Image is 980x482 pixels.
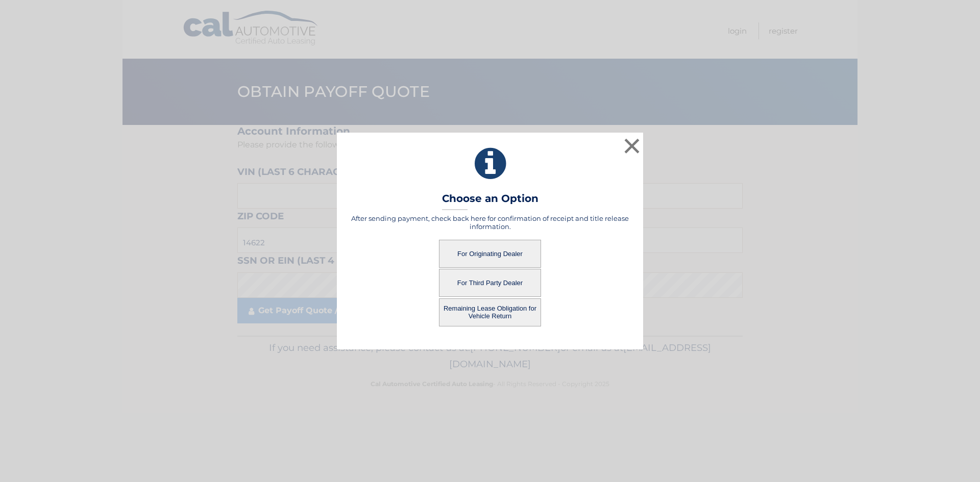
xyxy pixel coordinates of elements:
[439,240,541,268] button: For Originating Dealer
[442,192,538,210] h3: Choose an Option
[350,214,630,231] h5: After sending payment, check back here for confirmation of receipt and title release information.
[439,298,541,326] button: Remaining Lease Obligation for Vehicle Return
[439,269,541,297] button: For Third Party Dealer
[622,136,642,156] button: ×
